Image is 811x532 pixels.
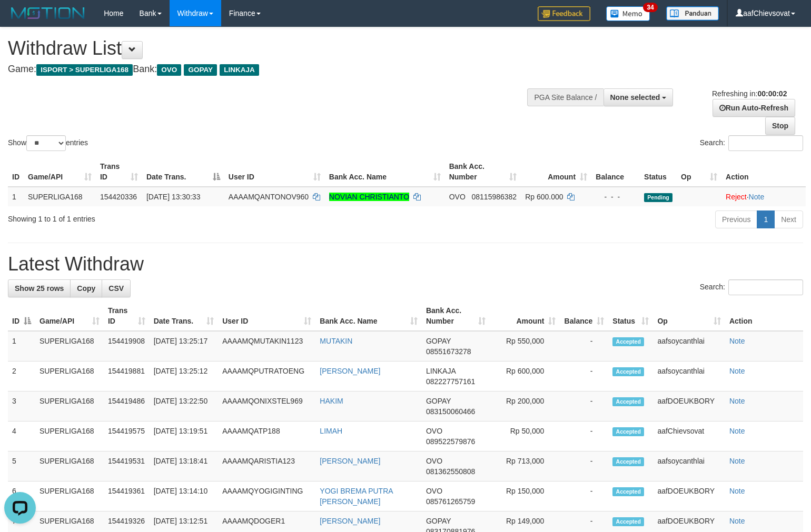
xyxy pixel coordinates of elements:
h1: Withdraw List [8,38,530,59]
td: aafsoycanthlai [653,362,725,392]
span: Pending [644,193,672,202]
td: Rp 713,000 [490,451,560,481]
td: AAAAMQONIXSTEL969 [218,392,315,421]
td: AAAAMQYOGIGINTING [218,481,315,511]
select: Showentries [26,135,66,151]
th: ID [8,157,24,187]
th: User ID: activate to sort column ascending [218,301,315,331]
td: SUPERLIGA168 [35,331,104,362]
th: Op: activate to sort column ascending [677,157,721,187]
a: [PERSON_NAME] [320,517,380,525]
span: OVO [449,193,466,201]
td: Rp 150,000 [490,481,560,511]
label: Search: [700,135,803,151]
span: Accepted [612,457,644,466]
a: Note [749,193,765,201]
td: aafDOEUKBORY [653,481,725,511]
div: Showing 1 to 1 of 1 entries [8,209,330,224]
span: GOPAY [426,397,451,405]
a: 1 [757,210,775,228]
th: ID: activate to sort column descending [8,301,35,331]
a: Run Auto-Refresh [713,99,795,117]
td: 1 [8,331,35,362]
td: - [560,421,608,451]
th: Bank Acc. Name: activate to sort column ascending [315,301,422,331]
a: [PERSON_NAME] [320,367,380,375]
label: Show entries [8,135,88,151]
th: Bank Acc. Number: activate to sort column ascending [445,157,521,187]
a: Previous [715,210,757,228]
a: HAKIM [320,397,343,405]
a: YOGI BREMA PUTRA [PERSON_NAME] [320,487,392,506]
th: Amount: activate to sort column ascending [521,157,591,187]
a: Show 25 rows [8,279,71,297]
a: Note [729,337,745,345]
div: PGA Site Balance / [527,88,603,106]
span: Copy 082227757161 to clipboard [426,377,475,386]
td: 3 [8,392,35,421]
a: Note [729,517,745,525]
td: [DATE] 13:19:51 [150,421,219,451]
a: Note [729,367,745,375]
a: Note [729,487,745,495]
span: GOPAY [184,64,217,76]
span: LINKAJA [426,367,456,375]
img: MOTION_logo.png [8,5,88,21]
th: User ID: activate to sort column ascending [224,157,325,187]
th: Game/API: activate to sort column ascending [35,301,104,331]
a: Note [729,427,745,435]
a: LIMAH [320,427,342,435]
td: aafsoycanthlai [653,331,725,362]
th: Amount: activate to sort column ascending [490,301,560,331]
span: Accepted [612,397,644,406]
span: None selected [610,93,660,102]
a: Stop [765,117,795,135]
label: Search: [700,279,803,295]
td: Rp 550,000 [490,331,560,362]
td: 154419908 [104,331,150,362]
th: Status: activate to sort column ascending [608,301,653,331]
th: Action [725,301,803,331]
a: Copy [70,279,102,297]
td: · [721,187,806,206]
span: Accepted [612,487,644,496]
span: Accepted [612,517,644,526]
h1: Latest Withdraw [8,254,803,275]
span: [DATE] 13:30:33 [146,193,200,201]
span: OVO [426,487,442,495]
span: Copy 085761265759 to clipboard [426,497,475,506]
a: Note [729,457,745,465]
a: CSV [102,279,131,297]
h4: Game: Bank: [8,64,530,75]
td: - [560,362,608,392]
button: None selected [604,88,674,106]
td: aafChievsovat [653,421,725,451]
span: OVO [157,64,181,76]
td: 2 [8,362,35,392]
td: 4 [8,421,35,451]
td: - [560,392,608,421]
td: SUPERLIGA168 [35,362,104,392]
a: Next [774,210,803,228]
a: NOVIAN CHRISTIANTO [329,193,409,201]
td: [DATE] 13:22:50 [150,392,219,421]
td: aafDOEUKBORY [653,392,725,421]
span: Show 25 rows [15,284,64,293]
th: Op: activate to sort column ascending [653,301,725,331]
img: Feedback.jpg [538,6,590,21]
td: Rp 200,000 [490,392,560,421]
input: Search: [728,135,803,151]
td: SUPERLIGA168 [24,187,96,206]
th: Bank Acc. Name: activate to sort column ascending [325,157,445,187]
td: SUPERLIGA168 [35,392,104,421]
td: 1 [8,187,24,206]
td: - [560,481,608,511]
span: ISPORT > SUPERLIGA168 [36,64,133,76]
td: AAAAMQARISTIA123 [218,451,315,481]
td: 154419881 [104,362,150,392]
span: Copy 08551673278 to clipboard [426,347,471,356]
a: Reject [726,193,747,201]
td: 5 [8,451,35,481]
div: - - - [596,192,636,202]
th: Game/API: activate to sort column ascending [24,157,96,187]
